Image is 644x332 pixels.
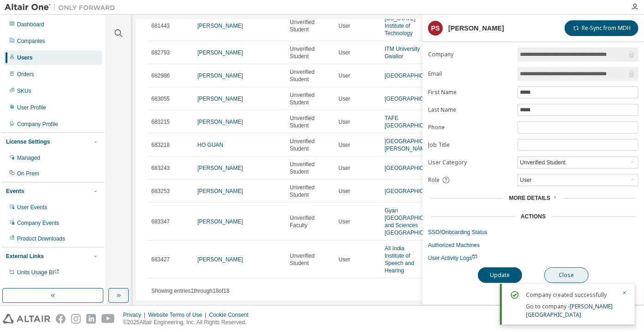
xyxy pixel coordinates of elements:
[290,18,330,33] span: Unverified Student
[17,71,34,78] div: Orders
[428,89,512,96] label: First Name
[151,118,170,126] span: 683215
[428,176,440,184] span: Role
[17,154,40,162] div: Managed
[385,115,442,129] a: TAFE [GEOGRAPHIC_DATA]
[197,49,243,56] a: [PERSON_NAME]
[6,187,24,195] div: Events
[339,72,350,79] span: User
[526,290,616,301] div: Company created successfully
[339,49,350,56] span: User
[17,219,59,227] div: Company Events
[151,187,170,195] span: 683253
[151,256,170,263] span: 683427
[17,104,46,111] div: User Profile
[448,24,504,32] div: [PERSON_NAME]
[6,253,44,260] div: External Links
[197,23,243,29] a: [PERSON_NAME]
[6,138,50,145] div: License Settings
[428,159,512,166] label: User Category
[290,161,330,175] span: Unverified Student
[385,46,420,60] a: ITM University Gwalior
[290,45,330,60] span: Unverified Student
[385,245,414,274] a: All India Institute of Speech and Hearing
[17,269,60,276] span: Units Usage BI
[151,288,230,294] span: Showing entries 1 through 18 of 18
[123,319,254,326] p: © 2025 Altair Engineering, Inc. All Rights Reserved.
[3,314,50,324] img: altair_logo.svg
[478,267,522,283] button: Update
[17,54,32,61] div: Users
[428,70,512,78] label: Email
[385,15,416,36] a: [US_STATE] Institute of Technology
[519,157,567,168] div: Unverified Student
[197,218,243,225] a: [PERSON_NAME]
[385,96,442,102] a: [GEOGRAPHIC_DATA]
[428,141,512,149] label: Job Title
[5,3,120,12] img: Altair One
[151,95,170,103] span: 683055
[544,267,589,283] button: Close
[290,184,330,199] span: Unverified Student
[385,165,442,171] a: [GEOGRAPHIC_DATA]
[521,213,546,220] div: Actions
[339,22,350,30] span: User
[385,207,442,236] a: Gyan [GEOGRAPHIC_DATA] and Sciences [GEOGRAPHIC_DATA]
[290,214,330,229] span: Unverified Faculty
[123,311,148,319] div: Privacy
[428,51,512,58] label: Company
[509,195,550,201] span: More Details
[290,115,330,129] span: Unverified Student
[148,311,209,319] div: Website Terms of Use
[56,314,66,324] img: facebook.svg
[197,142,223,148] a: HO GUAN
[17,121,58,128] div: Company Profile
[339,141,350,149] span: User
[518,157,638,168] div: Unverified Student
[151,218,170,225] span: 683347
[151,72,170,79] span: 682986
[17,170,39,177] div: On Prem
[197,72,243,79] a: [PERSON_NAME]
[339,218,350,225] span: User
[339,118,350,126] span: User
[209,311,254,319] div: Cookie Consent
[385,72,442,79] a: [GEOGRAPHIC_DATA]
[428,124,512,131] label: Phone
[197,96,243,102] a: [PERSON_NAME]
[428,106,512,114] label: Last Name
[428,21,443,36] div: PS
[519,175,533,185] div: User
[17,21,44,28] div: Dashboard
[151,141,170,149] span: 683218
[197,256,243,263] a: [PERSON_NAME]
[86,314,96,324] img: linkedin.svg
[290,138,330,152] span: Unverified Student
[385,188,442,194] a: [GEOGRAPHIC_DATA]
[197,165,243,171] a: [PERSON_NAME]
[339,256,350,263] span: User
[71,314,81,324] img: instagram.svg
[385,138,442,152] a: [GEOGRAPHIC_DATA][PERSON_NAME]
[17,235,65,242] div: Product Downloads
[151,49,170,56] span: 682793
[151,22,170,30] span: 681443
[197,119,243,125] a: [PERSON_NAME]
[428,229,638,236] a: SSO/Onboarding Status
[197,188,243,194] a: [PERSON_NAME]
[428,255,477,261] span: User Activity Logs
[526,302,613,319] span: Go to company -
[17,37,45,45] div: Companies
[339,187,350,195] span: User
[290,91,330,106] span: Unverified Student
[290,252,330,267] span: Unverified Student
[565,20,638,36] button: Re-Sync from MDH
[518,175,638,186] div: User
[290,68,330,83] span: Unverified Student
[339,164,350,172] span: User
[526,302,613,319] a: [PERSON_NAME][GEOGRAPHIC_DATA]
[151,164,170,172] span: 683243
[428,241,638,249] a: Authorized Machines
[101,314,115,324] img: youtube.svg
[339,95,350,103] span: User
